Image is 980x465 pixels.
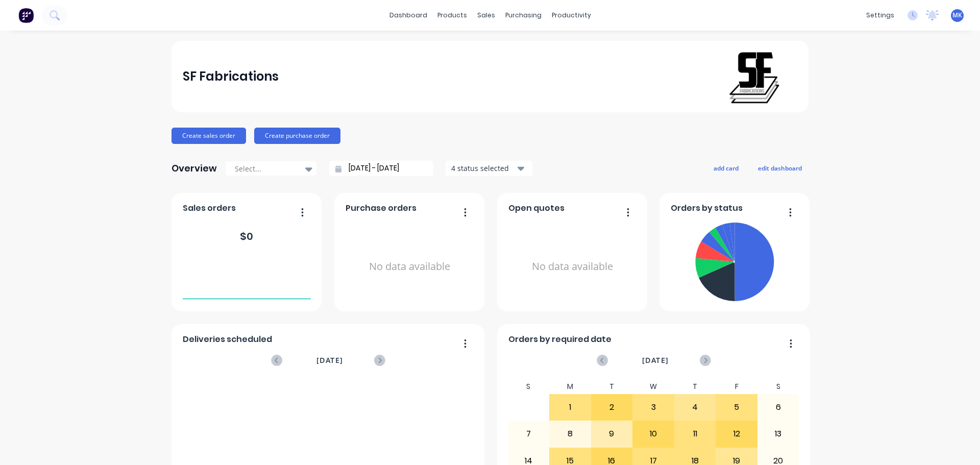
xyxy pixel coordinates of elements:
[346,202,416,214] span: Purchase orders
[726,49,783,104] img: SF Fabrications
[432,8,472,23] div: products
[508,218,636,315] div: No data available
[183,202,236,214] span: Sales orders
[861,8,899,23] div: settings
[384,8,432,23] a: dashboard
[451,163,516,174] div: 4 status selected
[591,379,633,394] div: T
[751,161,808,175] button: edit dashboard
[642,355,669,366] span: [DATE]
[716,379,757,394] div: F
[592,421,632,447] div: 9
[183,66,279,87] div: SF Fabrications
[675,421,716,447] div: 11
[18,8,34,23] img: Factory
[547,8,596,23] div: productivity
[508,202,565,214] span: Open quotes
[316,355,343,366] span: [DATE]
[671,202,743,214] span: Orders by status
[472,8,500,23] div: sales
[592,395,632,420] div: 2
[346,218,474,315] div: No data available
[716,421,757,447] div: 12
[550,421,591,447] div: 8
[240,229,253,244] div: $ 0
[508,333,611,346] span: Orders by required date
[952,11,962,20] span: MK
[171,158,217,179] div: Overview
[171,128,246,144] button: Create sales order
[254,128,340,144] button: Create purchase order
[707,161,745,175] button: add card
[758,421,799,447] div: 13
[550,395,591,420] div: 1
[674,379,716,394] div: T
[508,421,549,447] div: 7
[632,379,674,394] div: W
[500,8,547,23] div: purchasing
[549,379,591,394] div: M
[757,379,799,394] div: S
[633,395,674,420] div: 3
[716,395,757,420] div: 5
[758,395,799,420] div: 6
[446,161,532,176] button: 4 status selected
[508,379,550,394] div: S
[675,395,716,420] div: 4
[633,421,674,447] div: 10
